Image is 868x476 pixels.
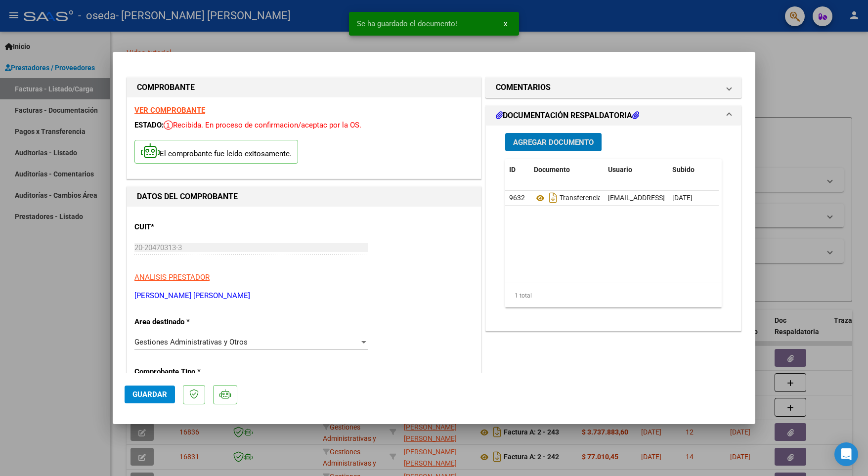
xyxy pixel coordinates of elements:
button: Guardar [125,386,175,403]
span: 9632 [509,194,525,202]
mat-expansion-panel-header: DOCUMENTACIÓN RESPALDATORIA [486,106,741,126]
strong: COMPROBANTE [137,83,195,92]
datatable-header-cell: Usuario [604,159,668,180]
p: [PERSON_NAME] [PERSON_NAME] [134,290,474,302]
button: Agregar Documento [505,133,602,151]
div: Open Intercom Messenger [834,442,858,466]
p: Comprobante Tipo * [134,366,236,378]
span: Subido [672,166,694,173]
span: ESTADO: [134,121,164,130]
datatable-header-cell: Documento [530,159,604,180]
span: Guardar [132,390,167,399]
i: Descargar documento [547,190,560,206]
mat-expansion-panel-header: COMENTARIOS [486,78,741,97]
span: Agregar Documento [513,138,594,147]
span: x [504,19,507,28]
button: x [496,15,515,33]
span: ANALISIS PRESTADOR [134,273,210,282]
p: CUIT [134,221,236,233]
strong: DATOS DEL COMPROBANTE [137,192,238,201]
span: Transferencia [534,194,602,202]
datatable-header-cell: ID [505,159,530,180]
div: 1 total [505,283,722,308]
span: Se ha guardado el documento! [357,19,457,29]
a: VER COMPROBANTE [134,106,205,115]
datatable-header-cell: Subido [668,159,718,180]
span: [DATE] [672,194,693,202]
span: Usuario [608,166,632,173]
span: [EMAIL_ADDRESS][DOMAIN_NAME] - [PERSON_NAME] [608,194,776,202]
span: Documento [534,166,570,173]
span: ID [509,166,516,173]
datatable-header-cell: Acción [718,159,767,180]
div: DOCUMENTACIÓN RESPALDATORIA [486,126,741,331]
p: Area destinado * [134,316,236,328]
span: Gestiones Administrativas y Otros [134,338,248,346]
h1: COMENTARIOS [496,82,551,93]
p: El comprobante fue leído exitosamente. [134,140,298,164]
h1: DOCUMENTACIÓN RESPALDATORIA [496,110,639,122]
span: Recibida. En proceso de confirmacion/aceptac por la OS. [164,121,361,130]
